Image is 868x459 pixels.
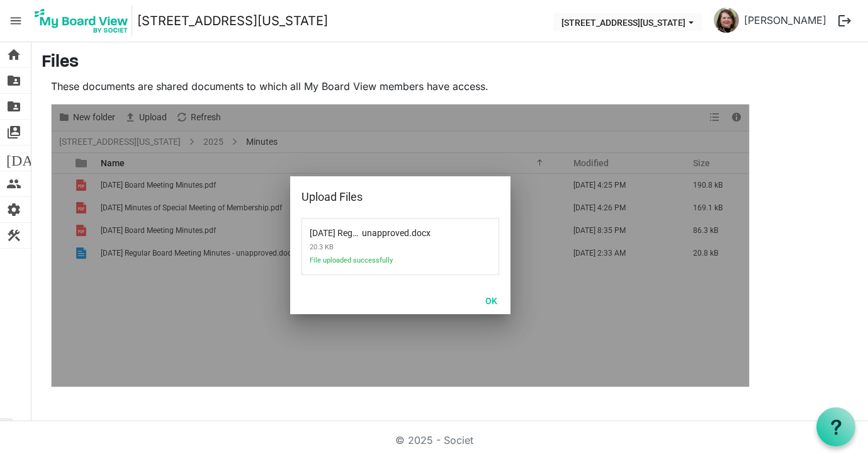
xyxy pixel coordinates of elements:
[137,8,328,33] a: [STREET_ADDRESS][US_STATE]
[739,8,831,33] a: [PERSON_NAME]
[310,256,442,272] span: File uploaded successfully
[831,8,858,34] button: logout
[310,220,409,238] span: 8-19-2025 Regular Board Meeting Minutes - unapproved.docx
[6,171,21,196] span: people
[6,68,21,93] span: folder_shared
[6,94,21,119] span: folder_shared
[4,9,28,33] span: menu
[553,13,702,31] button: 216 E Washington Blvd dropdownbutton
[6,197,21,222] span: settings
[714,8,739,33] img: J52A0qgz-QnGEDJvxvc7st0NtxDrXCKoDOPQZREw7aFqa1BfgfUuvwQg4bgL-jlo7icgKeV0c70yxLBxNLEp2Q_thumb.png
[395,434,473,446] a: © 2025 - Societ
[51,79,750,94] p: These documents are shared documents to which all My Board View members have access.
[477,292,505,309] button: OK
[310,238,442,256] span: 20.3 KB
[42,52,858,74] h3: Files
[302,188,459,207] div: Upload Files
[31,5,137,37] a: My Board View Logo
[6,42,21,67] span: home
[6,223,21,248] span: construction
[6,145,55,171] span: [DATE]
[6,120,21,145] span: switch_account
[31,5,132,37] img: My Board View Logo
